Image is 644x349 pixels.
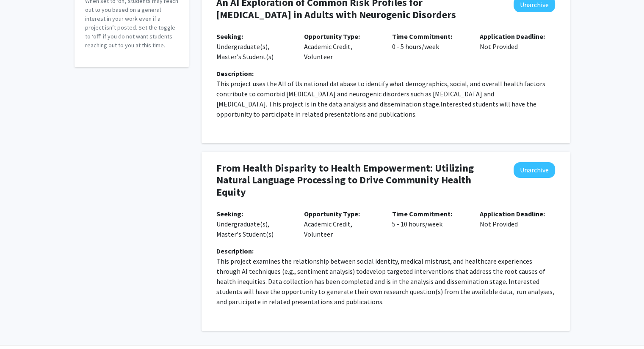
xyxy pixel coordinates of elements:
p: Undergraduate(s), Master's Student(s) [216,31,292,62]
b: Opportunity Type: [304,32,360,41]
span: develop targeted interventions that address the root causes of health inequities [216,267,547,286]
b: Seeking: [216,32,243,41]
p: Not Provided [480,31,555,52]
div: Description: [216,246,555,256]
b: Seeking: [216,210,243,218]
p: Academic Credit, Volunteer [304,209,379,239]
p: Undergraduate(s), Master's Student(s) [216,209,292,239]
b: Opportunity Type: [304,210,360,218]
iframe: Chat [6,311,36,343]
b: Time Commitment: [392,210,452,218]
h4: From Health Disparity to Health Empowerment: Utilizing Natural Language Processing to Drive Commu... [216,162,494,199]
b: Time Commitment: [392,32,452,41]
p: Not Provided [480,209,555,229]
p: Academic Credit, Volunteer [304,31,379,62]
b: Application Deadline: [480,210,545,218]
button: Unarchive [514,162,555,178]
b: Application Deadline: [480,32,545,41]
p: This project examines the relationship between social identity, medical mistrust, and healthcare ... [216,256,555,307]
p: 0 - 5 hours/week [392,31,467,52]
p: 5 - 10 hours/week [392,209,467,229]
div: Description: [216,68,555,79]
p: Interested students will have the opportunity to participate in related presentations and publica... [216,79,555,119]
span: This project uses the All of Us national database to identify what demographics, social, and over... [216,79,547,108]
